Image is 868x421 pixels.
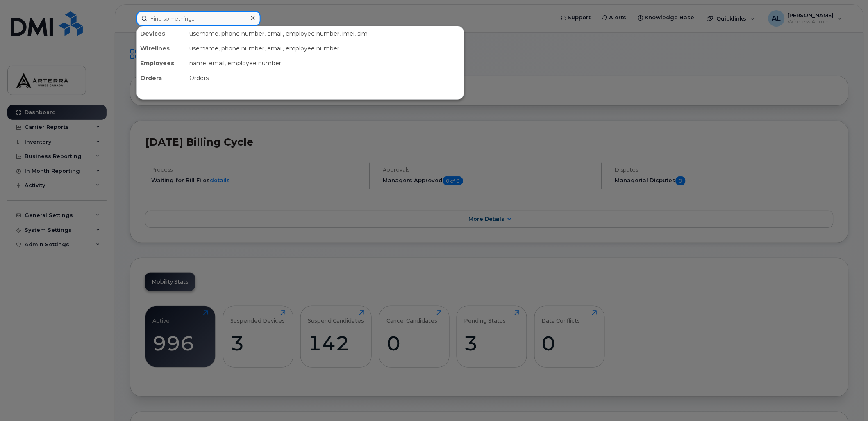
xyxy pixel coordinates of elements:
[137,26,186,41] div: Devices
[137,56,186,71] div: Employees
[186,26,464,41] div: username, phone number, email, employee number, imei, sim
[137,71,186,85] div: Orders
[186,56,464,71] div: name, email, employee number
[186,41,464,56] div: username, phone number, email, employee number
[137,41,186,56] div: Wirelines
[186,71,464,85] div: Orders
